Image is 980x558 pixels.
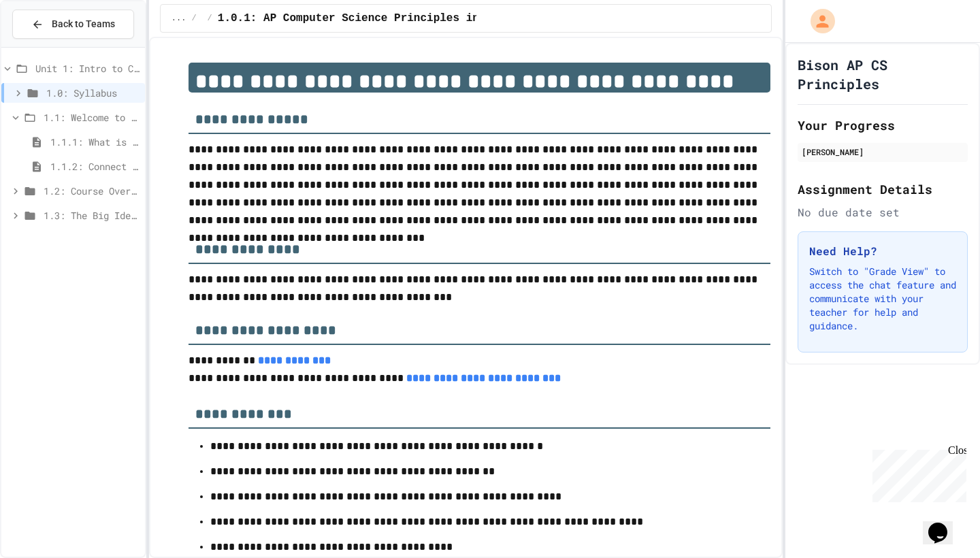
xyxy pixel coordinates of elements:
span: 1.0: Syllabus [46,86,140,100]
h2: Assignment Details [798,180,968,199]
span: 1.2: Course Overview and the AP Exam [44,184,140,198]
h2: Your Progress [798,116,968,135]
span: 1.1.2: Connect with Your World [50,159,140,174]
h1: Bison AP CS Principles [798,55,968,93]
span: 1.3: The Big Ideas [44,208,140,223]
span: Back to Teams [52,17,115,31]
iframe: chat widget [923,504,966,544]
p: Switch to "Grade View" to access the chat feature and communicate with your teacher for help and ... [809,265,956,333]
h3: Need Help? [809,243,956,259]
span: 1.1.1: What is Computer Science? [50,135,140,149]
button: Back to Teams [12,10,134,39]
span: 1.1: Welcome to Computer Science [44,110,140,125]
span: Unit 1: Intro to Computer Science [35,61,140,76]
div: My Account [796,5,838,37]
span: 1.0.1: AP Computer Science Principles in Python Course Syllabus [218,10,630,27]
iframe: chat widget [867,444,966,502]
span: ... [171,13,186,24]
span: / [191,13,196,24]
div: No due date set [798,204,968,220]
div: [PERSON_NAME] [802,146,964,158]
span: / [208,13,212,24]
div: Chat with us now!Close [5,5,94,86]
